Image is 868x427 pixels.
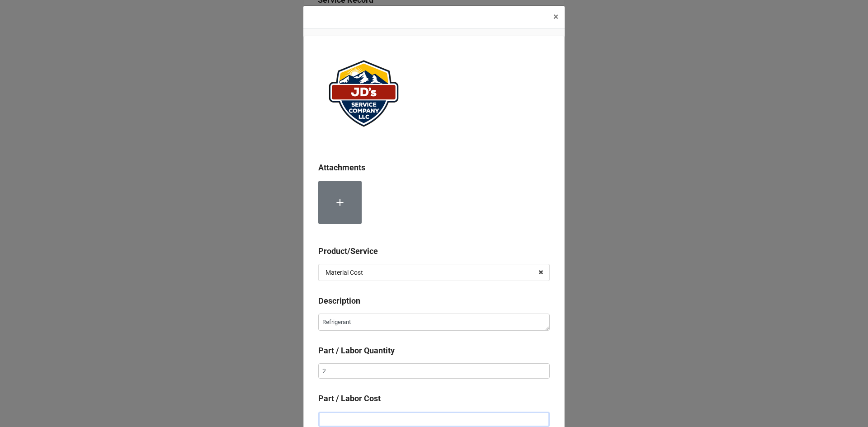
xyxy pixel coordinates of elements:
[318,344,395,357] label: Part / Labor Quantity
[325,269,363,276] div: Material Cost
[318,51,409,136] img: ePqffAuANl%2FJDServiceCoLogo_website.png
[318,245,378,258] label: Product/Service
[318,392,381,405] label: Part / Labor Cost
[318,295,360,307] label: Description
[318,314,550,331] textarea: Refrigerant
[318,161,365,174] label: Attachments
[553,11,558,22] span: ×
